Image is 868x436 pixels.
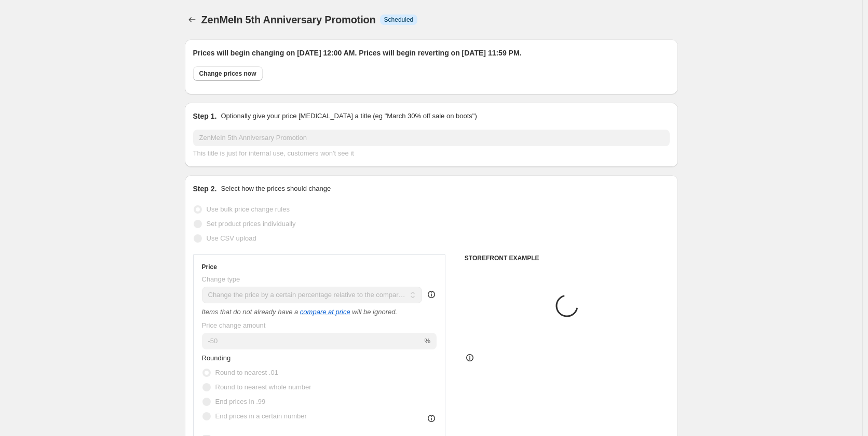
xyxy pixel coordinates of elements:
h3: Price [202,263,217,271]
span: Round to nearest whole number [215,383,311,391]
h6: STOREFRONT EXAMPLE [465,254,670,262]
p: Select how the prices should change [221,184,331,194]
span: End prices in .99 [215,398,266,405]
span: ZenMeIn 5th Anniversary Promotion [201,14,376,25]
button: compare at price [300,308,350,316]
button: Price change jobs [185,12,199,27]
h2: Step 2. [193,184,217,194]
span: Set product prices individually [207,220,296,228]
p: Optionally give your price [MEDICAL_DATA] a title (eg "March 30% off sale on boots") [221,111,477,121]
i: Items that do not already have a [202,308,299,316]
span: Round to nearest .01 [215,369,278,376]
span: Rounding [202,354,231,362]
div: help [426,289,437,300]
button: Change prices now [193,66,263,81]
span: % [424,337,430,345]
span: Price change amount [202,321,266,329]
i: will be ignored. [352,308,397,316]
span: End prices in a certain number [215,412,307,420]
h2: Step 1. [193,111,217,121]
span: Change prices now [199,69,256,78]
h2: Prices will begin changing on [DATE] 12:00 AM. Prices will begin reverting on [DATE] 11:59 PM. [193,48,670,58]
span: This title is just for internal use, customers won't see it [193,149,354,157]
span: Use bulk price change rules [207,205,290,213]
input: 30% off holiday sale [193,130,670,146]
span: Scheduled [384,16,414,24]
input: -20 [202,333,423,349]
span: Change type [202,275,240,283]
span: Use CSV upload [207,234,256,242]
